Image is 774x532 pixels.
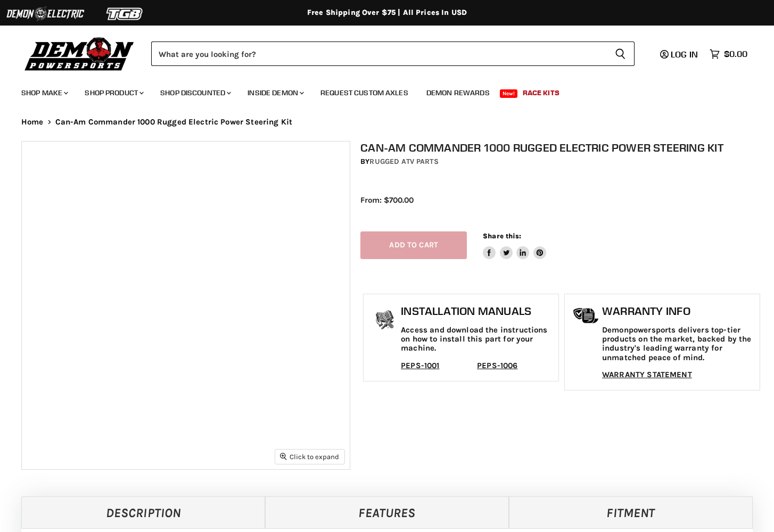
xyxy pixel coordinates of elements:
[152,82,237,104] a: Shop Discounted
[602,326,754,362] p: Demonpowersports delivers top-tier products on the market, backed by the industry's leading warra...
[573,307,599,324] img: warranty-icon.png
[401,361,439,370] a: PEPS-1001
[360,141,763,154] h1: Can-Am Commander 1000 Rugged Electric Power Steering Kit
[401,326,553,353] p: Access and download the instructions on how to install this part for your machine.
[312,82,416,104] a: Request Custom Axles
[483,231,546,260] aside: Share this:
[477,361,517,370] a: PEPS-1006
[483,232,521,240] span: Share this:
[265,496,509,528] a: Features
[602,305,754,318] h1: Warranty Info
[55,118,292,127] span: Can-Am Commander 1000 Rugged Electric Power Steering Kit
[655,49,704,59] a: Log in
[275,450,344,464] button: Click to expand
[606,41,635,66] button: Search
[5,4,85,24] img: Demon Electric Logo 2
[77,82,150,104] a: Shop Product
[418,82,498,104] a: Demon Rewards
[602,370,692,379] a: WARRANTY STATEMENT
[151,41,606,66] input: Search
[671,49,698,60] span: Log in
[13,78,745,104] ul: Main menu
[360,156,763,168] div: by
[515,82,567,104] a: Race Kits
[151,41,635,66] form: Product
[704,46,753,62] a: $0.00
[240,82,310,104] a: Inside Demon
[369,157,438,166] a: Rugged ATV Parts
[724,49,747,59] span: $0.00
[401,305,553,318] h1: Installation Manuals
[360,195,414,205] span: From: $700.00
[500,89,518,98] span: New!
[21,118,44,127] a: Home
[13,82,75,104] a: Shop Make
[280,453,339,461] span: Click to expand
[372,307,398,334] img: install_manual-icon.png
[85,4,165,24] img: TGB Logo 2
[21,496,265,528] a: Description
[21,35,138,72] img: Demon Powersports
[509,496,753,528] a: Fitment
